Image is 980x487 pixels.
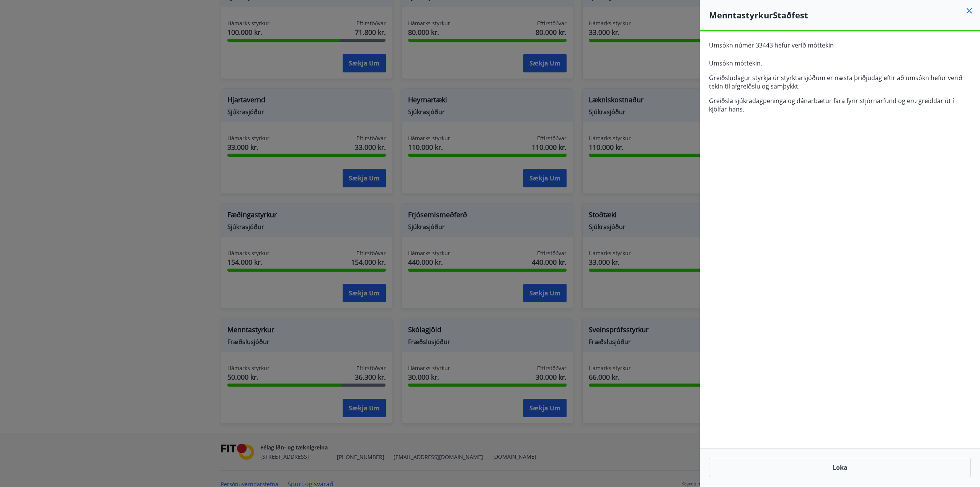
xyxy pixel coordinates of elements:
[709,74,971,90] p: Greiðsludagur styrkja úr styrktarsjóðum er næsta þriðjudag eftir að umsókn hefur verið tekin til ...
[709,9,980,21] h4: Menntastyrkur Staðfest
[709,59,971,67] p: Umsókn móttekin.
[709,41,834,49] span: Umsókn númer 33443 hefur verið móttekin
[709,97,971,113] p: Greiðsla sjúkradagpeninga og dánarbætur fara fyrir stjórnarfund og eru greiddar út í kjölfar hans.
[709,458,971,477] button: Loka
